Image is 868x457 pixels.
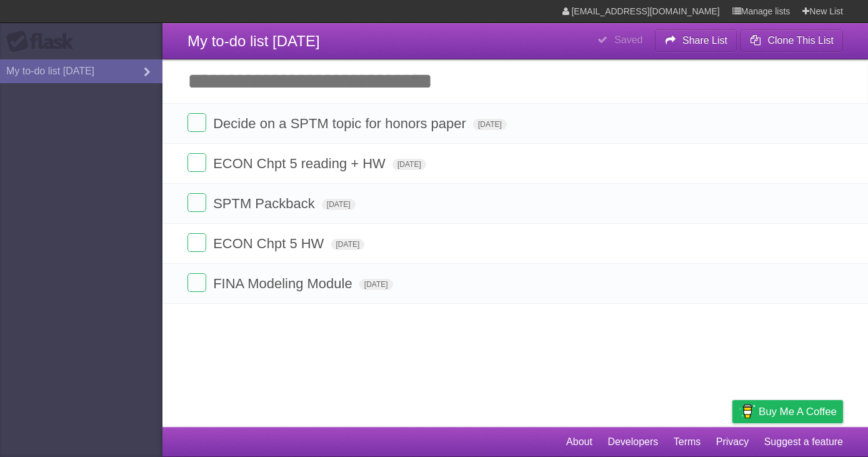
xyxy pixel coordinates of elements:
[682,35,727,46] b: Share List
[392,159,426,170] span: [DATE]
[759,401,837,423] span: Buy me a coffee
[740,29,843,52] button: Clone This List
[187,33,320,49] span: My to-do list [DATE]
[674,430,701,454] a: Terms
[764,430,843,454] a: Suggest a feature
[655,29,737,52] button: Share List
[213,236,327,251] span: ECON Chpt 5 HW
[213,116,469,131] span: Decide on a SPTM topic for honors paper
[331,239,365,250] span: [DATE]
[6,31,81,53] div: Flask
[187,153,206,172] label: Done
[322,199,356,210] span: [DATE]
[187,193,206,212] label: Done
[473,119,507,130] span: [DATE]
[187,273,206,292] label: Done
[187,233,206,252] label: Done
[566,430,592,454] a: About
[187,113,206,132] label: Done
[607,430,658,454] a: Developers
[732,400,843,423] a: Buy me a coffee
[716,430,749,454] a: Privacy
[213,196,318,211] span: SPTM Packback
[767,35,834,46] b: Clone This List
[213,156,389,171] span: ECON Chpt 5 reading + HW
[739,401,756,422] img: Buy me a coffee
[614,34,642,45] b: Saved
[359,279,393,290] span: [DATE]
[213,276,356,291] span: FINA Modeling Module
